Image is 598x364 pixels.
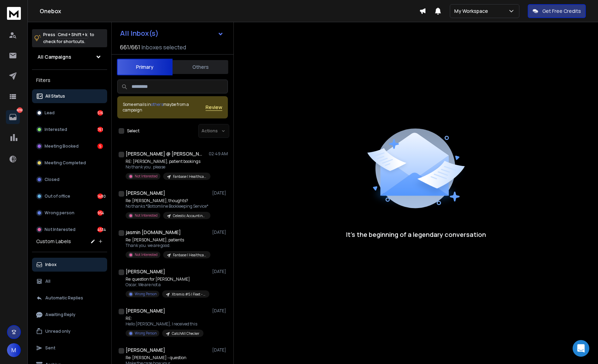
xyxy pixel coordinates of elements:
div: Open Intercom Messenger [573,340,589,357]
h1: All Campaigns [38,53,71,60]
p: Wrong person [45,210,74,216]
p: No thank you . please [126,164,209,170]
button: All Inbox(s) [114,26,229,40]
p: Re: [PERSON_NAME], patients [126,237,209,243]
p: Out of office [45,193,70,199]
button: Automatic Replies [32,291,107,305]
p: 8250 [17,107,23,113]
p: RE: [PERSON_NAME], patient bookings [126,159,209,164]
p: Awaiting Reply [45,312,75,317]
p: No thanks *Bottomline Bookkeeping Service* [126,204,209,209]
span: 661 / 661 [120,43,140,51]
h3: Filters [32,75,107,85]
p: Thank you. we are good. [126,243,209,248]
button: Primary [117,59,173,75]
p: Press to check for shortcuts. [43,31,94,45]
p: Hello [PERSON_NAME], I received this [126,321,204,327]
p: Not Interested [135,213,158,218]
button: Not Interested4534 [32,223,107,237]
p: Re: question for [PERSON_NAME] [126,276,209,282]
button: Inbox [32,258,107,272]
label: Select [127,128,139,134]
p: Closed [45,177,59,182]
button: Others [173,59,228,75]
button: Closed [32,173,107,187]
p: [DATE] [212,347,228,353]
button: All Status [32,89,107,103]
p: Fanbase | Healthcare | AI [173,174,206,179]
p: Xtremis #5 | Fleet - Smaller Home services | [GEOGRAPHIC_DATA] [172,292,205,297]
p: Not Interested [45,227,75,232]
button: Get Free Credits [528,4,586,18]
p: Fanbase | Healthcare | AI [173,253,206,258]
button: Awaiting Reply [32,308,107,322]
h1: [PERSON_NAME] [126,347,165,354]
button: Meeting Completed [32,156,107,170]
p: Wrong Person [135,291,157,297]
p: Get Free Credits [542,8,581,15]
p: Re: [PERSON_NAME], thoughts? [126,198,209,204]
div: 516 [97,110,103,116]
p: Celestic Accounting | PPL | AI | [GEOGRAPHIC_DATA] [173,213,206,218]
p: RE: [126,316,204,321]
h3: Custom Labels [36,238,71,245]
p: Sent [45,345,55,351]
p: Interested [45,127,67,132]
div: 5 [97,143,103,149]
h1: jasmin [DOMAIN_NAME] [126,229,181,236]
div: 954 [97,210,103,216]
h1: [PERSON_NAME] [126,268,165,275]
p: CatchAll Checker [172,331,199,336]
h1: All Inbox(s) [120,30,159,37]
p: All Status [45,93,65,99]
p: Meeting Completed [45,160,86,166]
h3: Inboxes selected [142,43,186,51]
p: Meeting Booked [45,143,79,149]
p: My Workspace [454,8,491,15]
img: logo [7,7,21,20]
button: Review [206,104,222,111]
div: Some emails in maybe from a campaign [123,102,206,113]
p: Inbox [45,262,57,267]
span: others [151,101,163,107]
button: Meeting Booked5 [32,139,107,153]
button: All Campaigns [32,50,107,64]
span: Cmd + Shift + k [57,31,88,39]
button: Unread only [32,324,107,338]
h1: Onebox [40,7,419,15]
p: [DATE] [212,190,228,196]
button: Interested761 [32,123,107,136]
a: 8250 [6,110,20,124]
p: [DATE] [212,269,228,274]
button: Sent [32,341,107,355]
div: 4534 [97,227,103,232]
p: Unread only [45,329,71,334]
p: Not Interested [135,252,158,257]
button: Lead516 [32,106,107,120]
h1: [PERSON_NAME] @ [PERSON_NAME] Family Dentistry [126,150,202,157]
h1: [PERSON_NAME] [126,307,165,314]
button: M [7,343,21,357]
p: [DATE] [212,230,228,235]
p: [DATE] [212,308,228,314]
p: 02:49 AM [209,151,228,157]
p: Lead [45,110,55,116]
p: Re: [PERSON_NAME] - question [126,355,195,361]
p: Automatic Replies [45,295,83,301]
button: Out of office1480 [32,189,107,203]
div: 1480 [97,193,103,199]
p: Not Interested [135,174,158,179]
button: All [32,274,107,288]
h1: [PERSON_NAME] [126,190,165,197]
p: Oscar, We are not a [126,282,209,288]
p: All [45,279,50,284]
p: It’s the beginning of a legendary conversation [346,230,486,239]
p: Wrong Person [135,331,157,336]
button: Wrong person954 [32,206,107,220]
div: 761 [97,127,103,132]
